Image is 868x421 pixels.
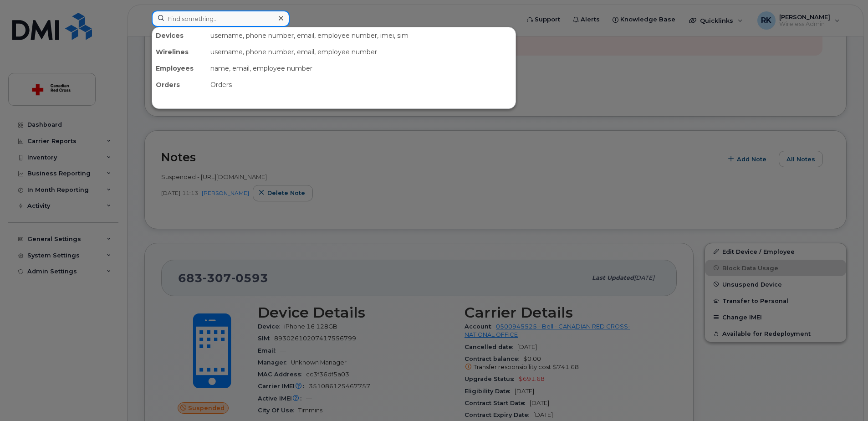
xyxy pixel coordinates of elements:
[152,27,207,44] div: Devices
[152,44,207,60] div: Wirelines
[152,10,290,27] input: Find something...
[207,60,516,77] div: name, email, employee number
[152,60,207,77] div: Employees
[207,27,516,44] div: username, phone number, email, employee number, imei, sim
[152,77,207,93] div: Orders
[207,77,516,93] div: Orders
[207,44,516,60] div: username, phone number, email, employee number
